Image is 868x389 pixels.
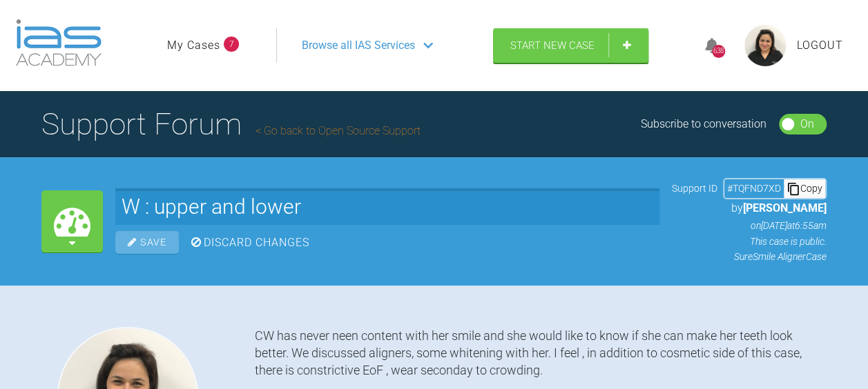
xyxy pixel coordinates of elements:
div: On [800,115,814,133]
p: by [672,199,827,217]
a: My Cases [167,37,220,54]
span: [PERSON_NAME] [743,201,827,215]
div: 638 [712,45,725,58]
h1: Support Forum [41,100,421,148]
div: Discard Changes [191,234,309,252]
p: on [DATE] at 6:55am [672,218,827,233]
div: Subscribe to conversation [641,115,766,133]
a: Logout [797,37,843,54]
div: Copy [784,179,825,197]
span: Start New Case [510,39,595,52]
span: 7 [224,37,239,52]
img: logo-light.3e3ef733.png [16,19,102,66]
a: Go back to Open Source Support [255,124,421,137]
div: Save [115,231,179,254]
div: # TQFND7XD [724,181,784,196]
span: Support ID [672,181,717,196]
img: profile.png [744,25,786,66]
span: Browse all IAS Services [302,37,415,54]
a: Start New Case [493,28,648,63]
div: CW has never neen content with her smile and she would like to know if she can make her teeth loo... [255,327,827,379]
p: This case is public. [672,234,827,249]
p: SureSmile Aligner Case [672,249,827,264]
